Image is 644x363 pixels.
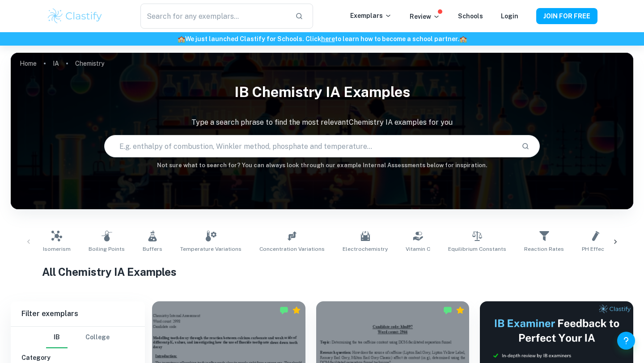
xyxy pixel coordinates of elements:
[456,306,465,315] div: Premium
[11,301,145,326] h6: Filter exemplars
[292,306,301,315] div: Premium
[406,245,430,253] span: Vitamin C
[259,245,325,253] span: Concentration Variations
[105,134,514,159] input: E.g. enthalpy of combustion, Winkler method, phosphate and temperature...
[518,139,533,154] button: Search
[11,161,633,170] h6: Not sure what to search for? You can always look through our example Internal Assessments below f...
[42,264,602,280] h1: All Chemistry IA Examples
[501,13,518,20] a: Login
[180,245,241,253] span: Temperature Variations
[47,7,103,25] img: Clastify logo
[140,4,288,29] input: Search for any exemplars...
[46,327,68,348] button: IB
[2,34,642,44] h6: We just launched Clastify for Schools. Click to learn how to become a school partner.
[53,57,59,70] a: IA
[85,327,110,348] button: College
[524,245,564,253] span: Reaction Rates
[46,327,110,348] div: Filter type choice
[280,306,288,315] img: Marked
[143,245,162,253] span: Buffers
[343,245,388,253] span: Electrochemistry
[410,12,440,21] p: Review
[11,78,633,106] h1: IB Chemistry IA examples
[582,245,610,253] span: pH Effects
[458,13,483,20] a: Schools
[448,245,506,253] span: Equilibrium Constants
[443,306,452,315] img: Marked
[459,35,467,42] span: 🏫
[11,117,633,128] p: Type a search phrase to find the most relevant Chemistry IA examples for you
[536,8,597,24] button: JOIN FOR FREE
[617,332,635,350] button: Help and Feedback
[178,35,185,42] span: 🏫
[89,245,125,253] span: Boiling Points
[321,35,335,42] a: here
[43,245,71,253] span: Isomerism
[75,59,104,68] p: Chemistry
[21,353,134,363] h6: Category
[20,57,37,70] a: Home
[350,11,392,21] p: Exemplars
